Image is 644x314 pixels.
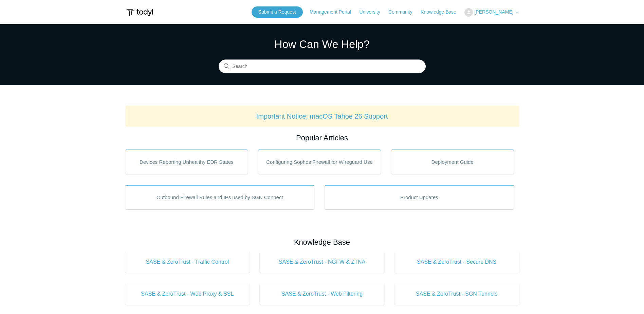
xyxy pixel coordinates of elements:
a: SASE & ZeroTrust - Secure DNS [394,251,519,273]
a: Knowledge Base [421,8,463,16]
span: [PERSON_NAME] [474,9,513,15]
h1: How Can We Help? [219,36,426,52]
button: [PERSON_NAME] [464,8,519,17]
span: SASE & ZeroTrust - NGFW & ZTNA [270,258,374,266]
img: Todyl Support Center Help Center home page [125,6,154,19]
a: Important Notice: macOS Tahoe 26 Support [256,112,388,120]
a: Outbound Firewall Rules and IPs used by SGN Connect [125,185,315,209]
a: Management Portal [310,8,358,16]
a: SASE & ZeroTrust - Traffic Control [125,251,250,273]
a: SASE & ZeroTrust - NGFW & ZTNA [260,251,384,273]
a: SASE & ZeroTrust - Web Filtering [260,283,384,305]
a: Community [388,8,419,16]
a: University [359,8,387,16]
span: SASE & ZeroTrust - SGN Tunnels [405,290,509,298]
a: SASE & ZeroTrust - SGN Tunnels [394,283,519,305]
a: Product Updates [325,185,514,209]
h2: Popular Articles [125,132,519,143]
span: SASE & ZeroTrust - Web Proxy & SSL [135,290,240,298]
a: Devices Reporting Unhealthy EDR States [125,150,248,174]
a: Configuring Sophos Firewall for Wireguard Use [258,150,381,174]
a: SASE & ZeroTrust - Web Proxy & SSL [125,283,250,305]
a: Deployment Guide [391,150,514,174]
h2: Knowledge Base [125,237,519,248]
span: SASE & ZeroTrust - Secure DNS [405,258,509,266]
span: SASE & ZeroTrust - Web Filtering [270,290,374,298]
input: Search [219,60,426,73]
span: SASE & ZeroTrust - Traffic Control [135,258,240,266]
a: Submit a Request [252,6,303,18]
